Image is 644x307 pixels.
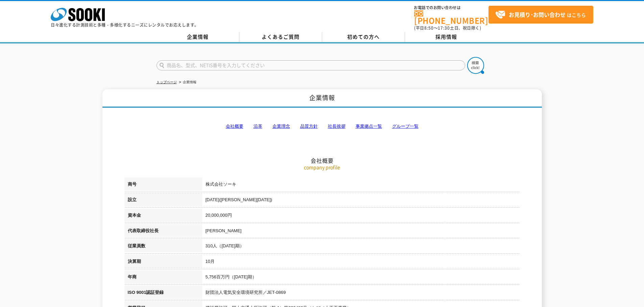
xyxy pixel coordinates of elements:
li: 企業情報 [178,79,196,86]
th: 従業員数 [124,239,202,255]
td: 20,000,000円 [202,209,520,224]
a: グループ一覧 [392,124,419,129]
th: 年商 [124,270,202,286]
td: 5,756百万円（[DATE]期） [202,270,520,286]
span: お電話でのお問い合わせは [414,6,488,10]
td: [DATE]([PERSON_NAME][DATE]) [202,193,520,209]
a: 品質方針 [300,124,318,129]
h2: 会社概要 [124,90,520,164]
a: 初めての方へ [322,32,405,42]
a: 会社概要 [226,124,243,129]
td: 財団法人電気安全環境研究所／JET-0869 [202,286,520,301]
p: company profile [124,164,520,171]
th: 決算期 [124,255,202,270]
img: btn_search.png [467,57,484,74]
th: 商号 [124,178,202,193]
a: 採用情報 [405,32,488,42]
th: 代表取締役社長 [124,224,202,240]
td: 310人（[DATE]期） [202,239,520,255]
span: はこちら [495,10,586,20]
th: 資本金 [124,209,202,224]
a: 沿革 [254,124,262,129]
span: (平日 ～ 土日、祝日除く) [414,25,481,31]
a: [PHONE_NUMBER] [414,10,488,24]
span: 初めての方へ [347,33,380,40]
a: 事業拠点一覧 [356,124,382,129]
a: お見積り･お問い合わせはこちら [488,6,593,24]
a: よくあるご質問 [239,32,322,42]
th: ISO 9001認証登録 [124,286,202,301]
td: 株式会社ソーキ [202,178,520,193]
input: 商品名、型式、NETIS番号を入力してください [157,60,465,70]
p: 日々進化する計測技術と多種・多様化するニーズにレンタルでお応えします。 [51,23,199,27]
a: 社長挨拶 [328,124,345,129]
a: トップページ [157,80,177,84]
a: 企業情報 [157,32,239,42]
span: 8:50 [424,25,434,31]
td: [PERSON_NAME] [202,224,520,240]
h1: 企業情報 [102,89,542,108]
strong: お見積り･お問い合わせ [509,10,566,19]
td: 10月 [202,255,520,270]
th: 設立 [124,193,202,209]
a: 企業理念 [272,124,290,129]
span: 17:30 [438,25,450,31]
